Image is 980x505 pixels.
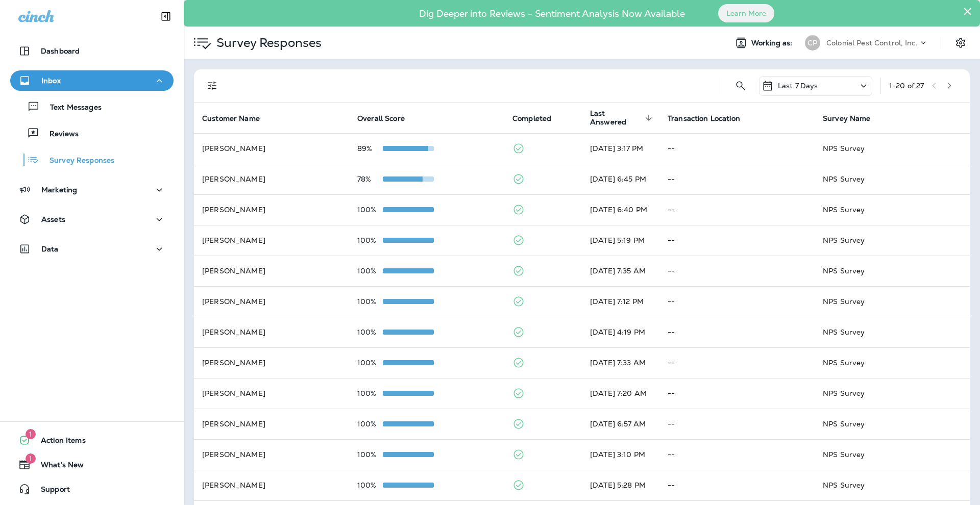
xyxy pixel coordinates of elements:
[815,470,970,500] td: NPS Survey
[194,133,349,164] td: [PERSON_NAME]
[357,144,383,153] p: 89%
[10,96,174,117] button: Text Messages
[659,256,815,286] td: --
[659,164,815,194] td: --
[815,317,970,347] td: NPS Survey
[194,286,349,317] td: [PERSON_NAME]
[512,114,551,123] span: Completed
[659,286,815,317] td: --
[815,256,970,286] td: NPS Survey
[10,41,174,61] button: Dashboard
[194,347,349,378] td: [PERSON_NAME]
[357,175,383,183] p: 78%
[582,347,659,378] td: [DATE] 7:33 AM
[194,317,349,347] td: [PERSON_NAME]
[39,156,114,166] p: Survey Responses
[582,256,659,286] td: [DATE] 7:35 AM
[202,114,260,123] span: Customer Name
[582,225,659,256] td: [DATE] 5:19 PM
[357,359,383,367] p: 100%
[10,180,174,200] button: Marketing
[815,286,970,317] td: NPS Survey
[39,130,79,139] p: Reviews
[10,430,174,450] button: 1Action Items
[582,286,659,317] td: [DATE] 7:12 PM
[40,103,102,113] p: Text Messages
[659,194,815,225] td: --
[659,317,815,347] td: --
[582,194,659,225] td: [DATE] 6:40 PM
[815,347,970,378] td: NPS Survey
[31,485,70,497] span: Support
[751,39,795,47] span: Working as:
[659,133,815,164] td: --
[194,164,349,194] td: [PERSON_NAME]
[31,461,84,473] span: What's New
[815,225,970,256] td: NPS Survey
[582,133,659,164] td: [DATE] 3:17 PM
[41,77,61,85] p: Inbox
[194,225,349,256] td: [PERSON_NAME]
[815,378,970,409] td: NPS Survey
[194,194,349,225] td: [PERSON_NAME]
[730,75,751,96] button: Search Survey Responses
[357,481,383,489] p: 100%
[668,114,753,123] span: Transaction Location
[41,215,65,223] p: Assets
[389,12,715,15] p: Dig Deeper into Reviews - Sentiment Analysis Now Available
[805,35,820,50] div: CP
[194,439,349,470] td: [PERSON_NAME]
[26,429,36,439] span: 1
[659,470,815,500] td: --
[26,453,36,464] span: 1
[194,378,349,409] td: [PERSON_NAME]
[889,82,924,90] div: 1 - 20 of 27
[41,47,80,55] p: Dashboard
[815,133,970,164] td: NPS Survey
[357,450,383,459] p: 100%
[357,267,383,275] p: 100%
[582,439,659,470] td: [DATE] 3:10 PM
[668,114,740,123] span: Transaction Location
[582,409,659,439] td: [DATE] 6:57 AM
[357,328,383,336] p: 100%
[10,149,174,170] button: Survey Responses
[31,436,86,448] span: Action Items
[512,114,565,123] span: Completed
[659,225,815,256] td: --
[951,34,970,52] button: Settings
[41,245,59,253] p: Data
[815,439,970,470] td: NPS Survey
[357,389,383,397] p: 100%
[582,470,659,500] td: [DATE] 5:28 PM
[659,439,815,470] td: --
[590,109,642,127] span: Last Answered
[10,239,174,259] button: Data
[823,114,871,123] span: Survey Name
[718,4,774,22] button: Learn More
[582,378,659,409] td: [DATE] 7:20 AM
[823,114,884,123] span: Survey Name
[357,206,383,214] p: 100%
[202,114,273,123] span: Customer Name
[826,39,918,47] p: Colonial Pest Control, Inc.
[10,454,174,475] button: 1What's New
[815,194,970,225] td: NPS Survey
[194,409,349,439] td: [PERSON_NAME]
[10,122,174,144] button: Reviews
[10,70,174,91] button: Inbox
[10,479,174,499] button: Support
[10,209,174,230] button: Assets
[41,186,77,194] p: Marketing
[815,164,970,194] td: NPS Survey
[357,236,383,244] p: 100%
[194,256,349,286] td: [PERSON_NAME]
[815,409,970,439] td: NPS Survey
[582,317,659,347] td: [DATE] 4:19 PM
[357,420,383,428] p: 100%
[659,378,815,409] td: --
[202,75,223,96] button: Filters
[152,6,180,27] button: Collapse Sidebar
[659,347,815,378] td: --
[582,164,659,194] td: [DATE] 6:45 PM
